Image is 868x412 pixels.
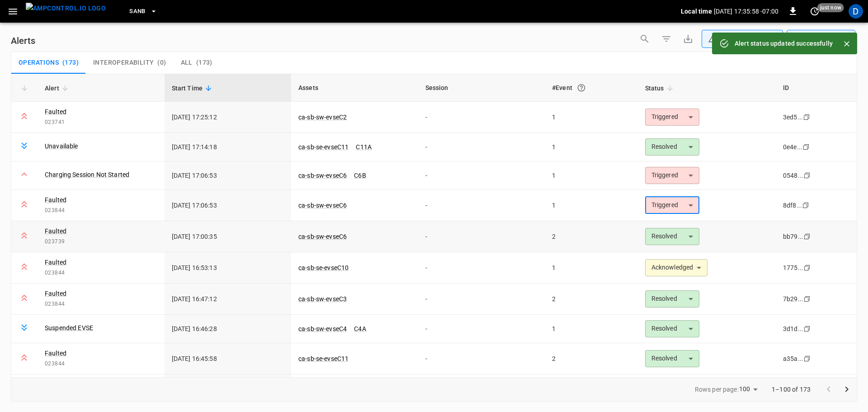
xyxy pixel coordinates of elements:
[354,172,366,179] a: C6B
[802,112,811,122] div: copy
[298,233,347,240] a: ca-sb-sw-evseC6
[45,227,66,236] a: Faulted
[695,385,739,394] p: Rows per page:
[298,295,347,303] a: ca-sb-sw-evseC3
[45,360,157,369] span: 023844
[645,138,699,156] div: Resolved
[298,172,347,179] a: ca-sb-sw-evseC6
[418,190,545,221] td: -
[45,142,78,151] a: Unavailable
[19,59,59,67] span: Operations
[803,324,812,334] div: copy
[840,37,854,51] button: Close
[802,200,811,210] div: copy
[418,161,545,190] td: -
[739,383,761,396] div: 100
[803,294,812,304] div: copy
[45,170,129,179] a: Charging Session Not Started
[196,59,212,67] span: ( 173 )
[645,320,699,337] div: Resolved
[172,83,215,94] span: Start Time
[45,83,71,94] span: Alert
[681,7,712,16] p: Local time
[783,263,803,272] div: 1775...
[291,74,418,102] th: Assets
[545,284,638,315] td: 2
[45,300,157,309] span: 023844
[298,355,349,362] a: ca-sb-se-evseC11
[165,133,292,161] td: [DATE] 17:14:18
[803,30,855,47] div: Last 24 hrs
[11,33,35,48] h6: Alerts
[45,258,66,267] a: Faulted
[645,83,676,94] span: Status
[45,289,66,298] a: Faulted
[45,107,66,116] a: Faulted
[45,269,157,278] span: 023844
[418,315,545,343] td: -
[545,374,638,406] td: 2
[545,133,638,161] td: 1
[545,221,638,252] td: 2
[298,143,349,151] a: ca-sb-se-evseC11
[838,380,856,398] button: Go to next page
[45,118,157,127] span: 023741
[783,232,803,241] div: bb79...
[165,221,292,252] td: [DATE] 17:00:35
[817,3,844,12] span: just now
[783,294,803,303] div: 7b29...
[802,142,811,152] div: copy
[545,252,638,284] td: 1
[545,315,638,343] td: 1
[418,374,545,406] td: -
[165,374,292,406] td: [DATE] 16:45:00
[783,113,803,122] div: 3ed5...
[165,343,292,374] td: [DATE] 16:45:58
[783,201,802,210] div: 8df8...
[645,350,699,367] div: Resolved
[45,323,93,332] a: Suspended EVSE
[803,263,812,273] div: copy
[776,74,857,102] th: ID
[545,190,638,221] td: 1
[129,6,146,17] span: SanB
[772,385,811,394] p: 1–100 of 173
[93,59,154,67] span: Interoperability
[62,59,79,67] span: ( 173 )
[418,74,545,102] th: Session
[126,3,161,20] button: SanB
[803,232,812,242] div: copy
[418,221,545,252] td: -
[803,354,812,364] div: copy
[803,170,812,180] div: copy
[783,354,803,363] div: a35a...
[645,259,708,276] div: Acknowledged
[298,325,347,332] a: ca-sb-sw-evseC4
[165,315,292,343] td: [DATE] 16:46:28
[298,202,347,209] a: ca-sb-sw-evseC6
[165,102,292,133] td: [DATE] 17:25:12
[165,252,292,284] td: [DATE] 16:53:13
[45,206,157,215] span: 023844
[645,167,699,184] div: Triggered
[545,343,638,374] td: 2
[552,80,631,96] div: #Event
[418,284,545,315] td: -
[157,59,166,67] span: ( 0 )
[165,190,292,221] td: [DATE] 17:06:53
[165,284,292,315] td: [DATE] 16:47:12
[783,171,803,180] div: 0548...
[735,35,833,52] div: Alert status updated successfully
[783,324,803,333] div: 3d1d...
[645,228,699,245] div: Resolved
[45,237,157,246] span: 023739
[418,343,545,374] td: -
[418,102,545,133] td: -
[26,3,106,14] img: ampcontrol.io logo
[418,252,545,284] td: -
[45,349,66,358] a: Faulted
[645,109,699,126] div: Triggered
[356,143,372,151] a: C11A
[573,80,590,96] button: An event is a single occurrence of an issue. An alert groups related events for the same asset, m...
[807,4,822,19] button: set refresh interval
